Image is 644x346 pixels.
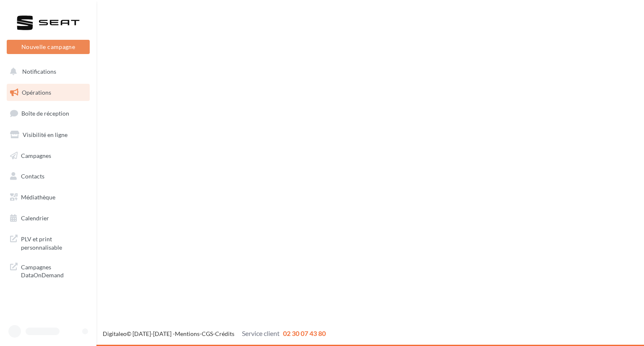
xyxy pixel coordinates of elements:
[5,126,91,144] a: Visibilité en ligne
[5,258,91,283] a: Campagnes DataOnDemand
[21,194,55,201] span: Médiathèque
[5,147,91,165] a: Campagnes
[202,330,213,337] a: CGS
[21,214,49,222] span: Calendrier
[22,89,51,96] span: Opérations
[103,330,326,337] span: © [DATE]-[DATE] - - -
[5,63,88,80] button: Notifications
[21,173,44,180] span: Contacts
[21,152,51,159] span: Campagnes
[283,329,326,337] span: 02 30 07 43 80
[5,188,91,206] a: Médiathèque
[215,330,234,337] a: Crédits
[22,68,56,75] span: Notifications
[21,261,86,279] span: Campagnes DataOnDemand
[23,131,68,138] span: Visibilité en ligne
[21,233,86,251] span: PLV et print personnalisable
[5,168,91,185] a: Contacts
[5,230,91,255] a: PLV et print personnalisable
[5,84,91,101] a: Opérations
[5,209,91,227] a: Calendrier
[7,40,90,54] button: Nouvelle campagne
[175,330,200,337] a: Mentions
[5,104,91,122] a: Boîte de réception
[242,329,280,337] span: Service client
[103,330,127,337] a: Digitaleo
[21,110,69,117] span: Boîte de réception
